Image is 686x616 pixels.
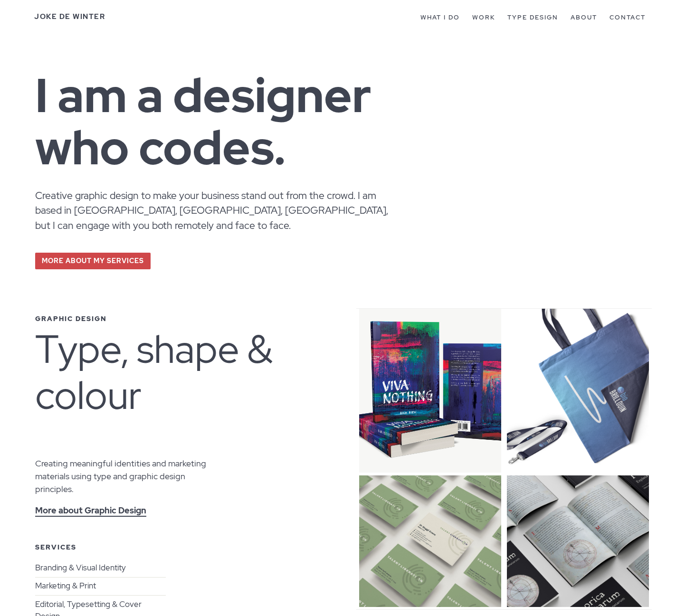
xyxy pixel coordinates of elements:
[35,326,331,457] h3: Type, shape & colour
[35,188,401,283] p: Creative graphic design to make your business stand out from the crowd. I am based in [GEOGRAPHIC...
[610,13,646,21] a: Contact
[35,457,212,504] p: Creating meaningful identities and marketing materials using type and graphic design principles.
[472,13,495,21] a: Work
[35,580,96,591] a: Marketing & Print
[420,13,460,21] a: What I do
[507,13,558,21] a: Type Design
[35,69,461,188] h1: I am a designer who codes.
[35,542,296,559] h4: Services
[35,562,126,573] a: Branding & Visual Identity
[35,253,151,269] a: More about my services
[34,12,105,21] a: Joke De Winter
[571,13,597,21] a: About
[35,308,296,326] h2: Graphic Design
[35,505,146,517] a: More about Graphic Design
